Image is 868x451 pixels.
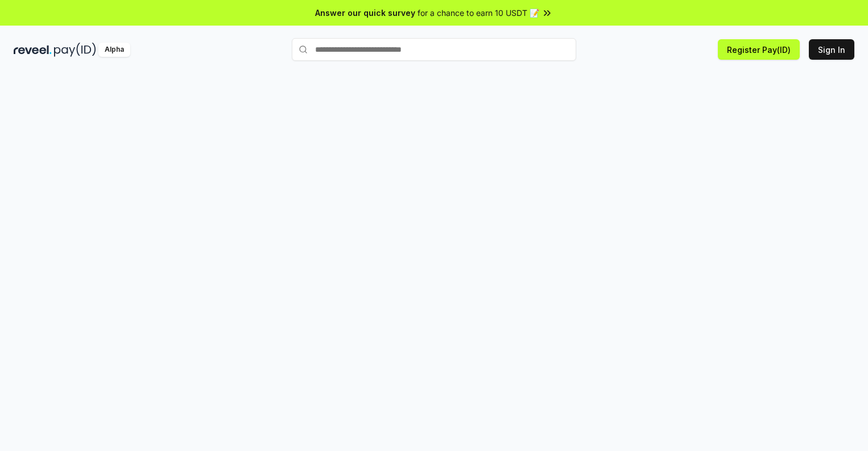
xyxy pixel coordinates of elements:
[54,43,96,57] img: pay_id
[14,43,52,57] img: reveel_dark
[418,7,539,19] span: for a chance to earn 10 USDT 📝
[809,39,854,60] button: Sign In
[98,43,130,57] div: Alpha
[315,7,415,19] span: Answer our quick survey
[718,39,800,60] button: Register Pay(ID)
